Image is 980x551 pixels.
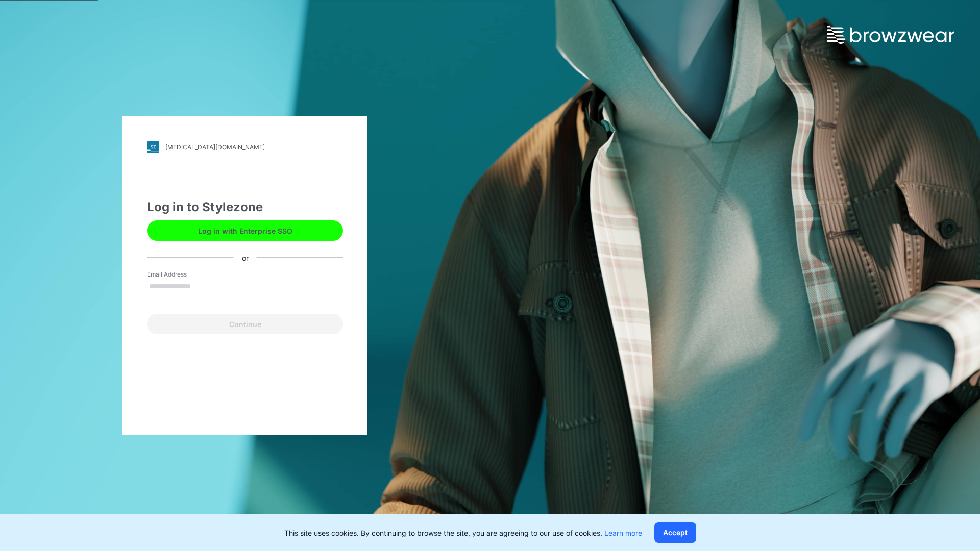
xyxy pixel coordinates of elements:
[654,522,696,543] button: Accept
[827,26,954,44] img: browzwear-logo.e42bd6dac1945053ebaf764b6aa21510.svg
[165,143,265,151] div: [MEDICAL_DATA][DOMAIN_NAME]
[147,198,343,216] div: Log in to Stylezone
[234,252,257,263] div: or
[604,529,642,537] a: Learn more
[284,528,642,538] p: This site uses cookies. By continuing to browse the site, you are agreeing to our use of cookies.
[147,141,343,153] a: [MEDICAL_DATA][DOMAIN_NAME]
[147,220,343,241] button: Log in with Enterprise SSO
[147,270,218,279] label: Email Address
[147,141,159,153] img: stylezone-logo.562084cfcfab977791bfbf7441f1a819.svg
